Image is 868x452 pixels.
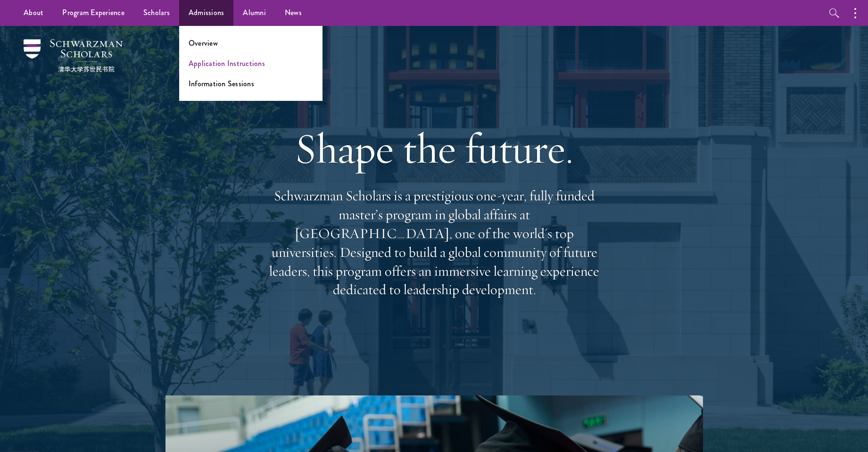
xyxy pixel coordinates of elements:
p: Schwarzman Scholars is a prestigious one-year, fully funded master’s program in global affairs at... [265,187,604,299]
h1: Shape the future. [265,122,604,175]
a: Application Instructions [189,58,265,69]
a: Information Sessions [189,78,254,89]
a: Overview [189,38,218,49]
img: Schwarzman Scholars [24,39,123,72]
